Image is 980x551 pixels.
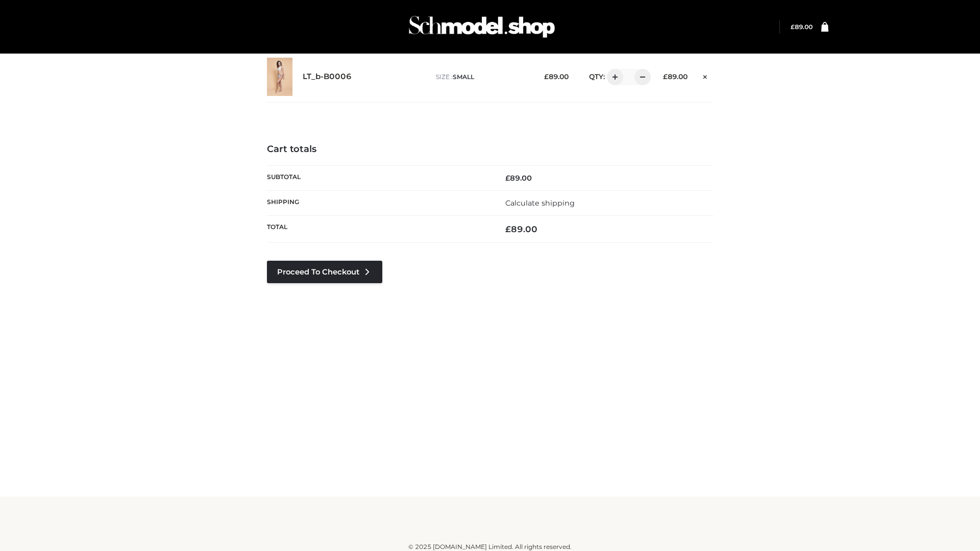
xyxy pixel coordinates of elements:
span: £ [505,173,510,183]
div: QTY: [579,69,647,85]
bdi: 89.00 [505,224,537,234]
a: LT_b-B0006 [303,72,352,82]
th: Total [267,216,490,243]
bdi: 89.00 [791,23,813,31]
a: Remove this item [698,69,713,82]
p: size : [436,72,528,82]
th: Shipping [267,190,490,215]
a: Proceed to Checkout [267,261,382,283]
bdi: 89.00 [505,173,532,183]
a: Calculate shipping [505,198,575,208]
th: Subtotal [267,165,490,190]
span: £ [663,72,668,81]
h4: Cart totals [267,144,713,155]
span: £ [544,72,549,81]
a: £89.00 [791,23,813,31]
span: SMALL [453,73,474,81]
span: £ [505,224,511,234]
bdi: 89.00 [663,72,688,81]
span: £ [791,23,795,31]
bdi: 89.00 [544,72,569,81]
img: Schmodel Admin 964 [405,7,558,47]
